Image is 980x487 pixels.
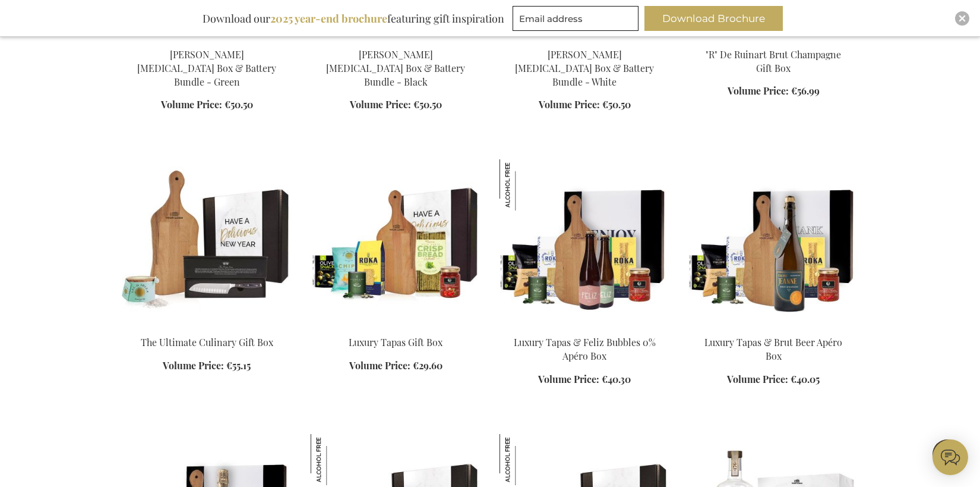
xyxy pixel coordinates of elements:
[349,359,410,372] span: Volume Price:
[349,336,442,348] a: Luxury Tapas Gift Box
[538,373,631,387] a: Volume Price: €40.30
[688,159,858,326] img: Luxury Tapas & Brut Beer Apéro Box
[413,359,442,372] span: €29.60
[728,84,789,97] span: Volume Price:
[727,373,788,385] span: Volume Price:
[538,373,599,385] span: Volume Price:
[350,98,442,112] a: Volume Price: €50.50
[161,98,222,111] span: Volume Price:
[791,373,820,385] span: €40.05
[539,98,600,111] span: Volume Price:
[311,159,480,326] img: Luxury Tapas Gift Box
[688,33,858,45] a: "R" De Ruinart Brut Champagne Gift Box
[226,359,251,372] span: €55.15
[122,159,292,326] img: The Ultimate Culinary Gift Box
[644,6,783,31] button: Download Brochure
[513,6,642,34] form: marketing offers and promotions
[500,321,669,332] a: Luxury Tapas & Feliz Bubbles 0% Apéro Box Luxury Tapas & Feliz Bubbles 0% Apéro Box
[500,33,669,45] a: Stolp Digital Detox Box & Battery Bundle - White
[932,439,968,475] iframe: belco-activator-frame
[539,98,631,112] a: Volume Price: €50.50
[161,98,253,112] a: Volume Price: €50.50
[225,98,253,111] span: €50.50
[137,48,276,88] a: [PERSON_NAME] [MEDICAL_DATA] Box & Battery Bundle - Green
[514,336,656,362] a: Luxury Tapas & Feliz Bubbles 0% Apéro Box
[197,6,510,31] div: Download our featuring gift inspiration
[791,84,820,97] span: €56.99
[163,359,224,372] span: Volume Price:
[513,6,638,31] input: Email address
[311,33,480,45] a: Stolp Digital Detox Box & Battery Bundle
[728,84,820,98] a: Volume Price: €56.99
[326,48,465,88] a: [PERSON_NAME] [MEDICAL_DATA] Box & Battery Bundle - Black
[602,98,631,111] span: €50.50
[706,48,841,74] a: "R" De Ruinart Brut Champagne Gift Box
[122,33,292,45] a: Stolp Digital Detox Box & Battery Bundle - Green
[122,321,292,332] a: The Ultimate Culinary Gift Box
[500,159,551,210] img: Luxury Tapas & Feliz Bubbles 0% Apéro Box
[141,336,273,348] a: The Ultimate Culinary Gift Box
[349,359,442,373] a: Volume Price: €29.60
[500,434,551,485] img: NONA June 0% Gin Prestige Set
[955,11,969,26] div: Close
[959,15,966,22] img: Close
[602,373,631,385] span: €40.30
[350,98,411,111] span: Volume Price:
[688,321,858,332] a: Luxury Tapas & Brut Beer Apéro Box
[270,11,387,26] b: 2025 year-end brochure
[515,48,654,88] a: [PERSON_NAME] [MEDICAL_DATA] Box & Battery Bundle - White
[727,373,820,387] a: Volume Price: €40.05
[500,159,669,326] img: Luxury Tapas & Feliz Bubbles 0% Apéro Box
[163,359,251,373] a: Volume Price: €55.15
[704,336,842,362] a: Luxury Tapas & Brut Beer Apéro Box
[413,98,442,111] span: €50.50
[311,434,362,485] img: NONA 0% Spritz Prestige Set
[311,321,480,332] a: Luxury Tapas Gift Box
